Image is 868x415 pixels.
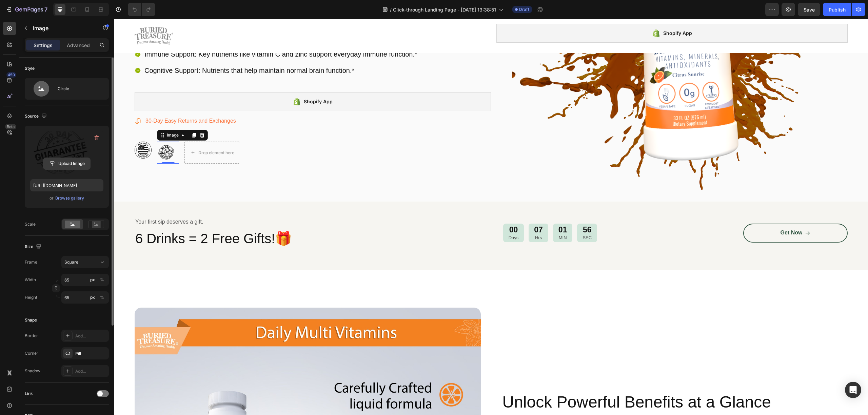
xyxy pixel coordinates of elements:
div: Browse gallery [55,195,84,201]
h2: Unlock Powerful Benefits at a Glance [388,372,734,394]
div: px [90,294,95,300]
p: Your first sip deserves a gift. [21,200,315,207]
input: https://example.com/image.jpg [30,179,103,191]
div: % [100,294,104,300]
div: Shadow [25,368,40,374]
div: Undo/Redo [128,3,155,16]
button: % [88,276,97,284]
button: Save [798,3,820,16]
p: Days [394,216,405,222]
div: Pill [75,351,107,357]
span: Draft [519,6,529,13]
div: Beta [5,124,16,129]
div: Drop element here [84,131,120,137]
div: 450 [6,72,16,78]
button: Browse gallery [55,195,84,202]
div: Link [25,391,33,397]
div: Size [25,242,43,251]
div: 00 [394,206,405,216]
div: Style [25,65,35,71]
span: / [390,6,392,13]
div: Add... [75,368,107,374]
p: MIN [444,216,453,222]
button: Square [61,256,109,268]
p: Image [33,24,91,32]
div: Shape [25,317,37,323]
span: Save [804,7,815,13]
button: 7 [3,3,51,16]
div: Shopify App [190,79,218,87]
div: Publish [829,6,846,13]
div: Add... [75,333,107,339]
span: Click-through Landing Page - [DATE] 13:38:51 [393,6,496,13]
div: Source [25,112,48,121]
span: 30-Day Easy Returns and Exchanges [31,99,122,105]
span: Square [64,259,78,265]
div: 01 [444,206,453,216]
p: Hrs [420,216,429,222]
p: Get Now [666,210,688,217]
div: 07 [420,206,429,216]
a: Get Now [629,205,733,224]
p: Settings [34,42,53,49]
button: % [88,293,97,302]
img: gempages_552075437426082842-79474cd8-3d16-4ed6-83ee-f867f0f4cfad.svg [43,123,65,145]
p: Advanced [67,42,90,49]
button: Upload Image [43,158,91,170]
img: gempages_552075437426082842-eb543c18-8cf5-4789-8143-ab5b744138f3.png [20,123,37,140]
iframe: Design area [114,19,868,415]
div: Corner [25,350,38,356]
input: px% [61,291,109,304]
h2: 6 Drinks = 2 Free Gifts!🎁 [20,210,315,229]
div: Image [51,113,66,119]
div: 56 [468,206,477,216]
div: % [100,277,104,283]
div: Scale [25,221,36,227]
p: 7 [44,5,47,14]
div: Border [25,333,38,339]
label: Frame [25,259,37,265]
input: px% [61,274,109,286]
div: px [90,277,95,283]
span: or [50,194,54,202]
div: Open Intercom Messenger [845,382,861,398]
button: px [98,276,106,284]
button: px [98,293,106,302]
p: SEC [468,216,477,222]
label: Width [25,277,36,283]
label: Height [25,294,37,300]
button: Publish [823,3,851,16]
div: Circle [58,81,99,97]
